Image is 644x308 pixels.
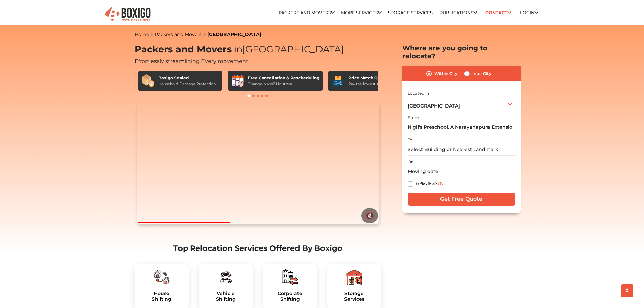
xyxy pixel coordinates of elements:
[331,74,345,88] img: Price Match Guarantee
[438,182,443,186] img: info
[232,44,344,55] span: [GEOGRAPHIC_DATA]
[434,70,457,78] label: Within City
[135,44,381,55] h1: Packers and Movers
[621,284,633,297] button: scroll up
[472,70,491,78] label: Inter City
[204,291,247,302] a: VehicleShifting
[218,269,234,285] img: boxigo_packers_and_movers_plan
[408,166,515,177] input: Moving date
[388,10,433,15] a: Storage Services
[204,291,247,302] h5: Vehicle Shifting
[137,103,379,224] video: Your browser does not support the video tag.
[140,291,183,302] h5: House Shifting
[153,269,170,285] img: boxigo_packers_and_movers_plan
[483,7,514,18] a: Contact
[158,81,216,87] div: Household Damage Protection
[248,81,319,87] div: Change plans? No stress!
[408,121,515,133] input: Select Building or Nearest Landmark
[408,90,429,96] label: Located in
[408,103,460,109] span: [GEOGRAPHIC_DATA]
[141,74,155,88] img: Boxigo Sealed
[333,291,376,302] a: StorageServices
[402,44,521,60] h2: Where are you going to relocate?
[282,269,298,285] img: boxigo_packers_and_movers_plan
[520,10,538,15] a: Login
[341,10,382,15] a: More services
[348,75,400,81] div: Price Match Guarantee
[268,291,312,302] a: CorporateShifting
[234,44,242,55] span: in
[135,244,381,253] h2: Top Relocation Services Offered By Boxigo
[279,10,335,15] a: Packers and Movers
[346,269,362,285] img: boxigo_packers_and_movers_plan
[416,180,437,187] label: Is flexible?
[231,74,244,88] img: Free Cancellation & Rescheduling
[361,208,378,223] button: 🔇
[408,159,414,165] label: On
[135,58,249,64] span: Effortlessly streamlining Every movement.
[104,6,151,22] img: Boxigo
[154,31,202,38] a: Packers and Movers
[333,291,376,302] h5: Storage Services
[408,193,515,206] input: Get Free Quote
[248,75,319,81] div: Free Cancellation & Rescheduling
[408,137,412,143] label: To
[408,115,419,121] label: From
[140,291,183,302] a: HouseShifting
[135,31,149,38] a: Home
[207,31,261,38] a: [GEOGRAPHIC_DATA]
[408,144,515,156] input: Select Building or Nearest Landmark
[158,75,216,81] div: Boxigo Sealed
[268,291,312,302] h5: Corporate Shifting
[348,81,400,87] div: Pay the lowest. Guaranteed!
[439,10,477,15] a: Publications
